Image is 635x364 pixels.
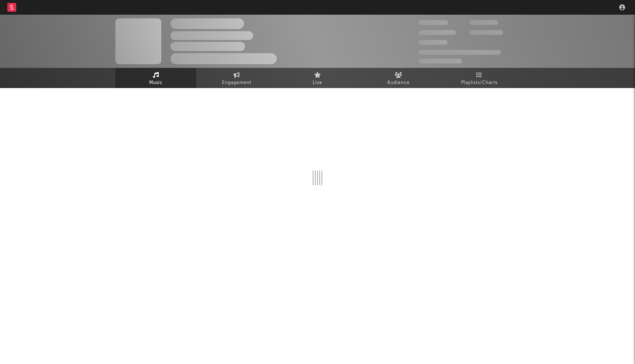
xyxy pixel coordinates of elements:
[469,30,503,35] span: 1,000,000
[461,79,498,87] span: Playlists/Charts
[419,30,456,35] span: 50,000,000
[419,40,448,45] span: 100,000
[469,20,498,25] span: 100,000
[277,68,358,88] a: Live
[419,50,501,55] span: 50,000,000 Monthly Listeners
[196,68,277,88] a: Engagement
[358,68,439,88] a: Audience
[439,68,520,88] a: Playlists/Charts
[115,68,196,88] a: Music
[149,79,163,87] span: Music
[222,79,251,87] span: Engagement
[419,20,448,25] span: 300,000
[419,59,462,63] span: Jump Score: 85.0
[387,79,410,87] span: Audience
[313,79,322,87] span: Live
